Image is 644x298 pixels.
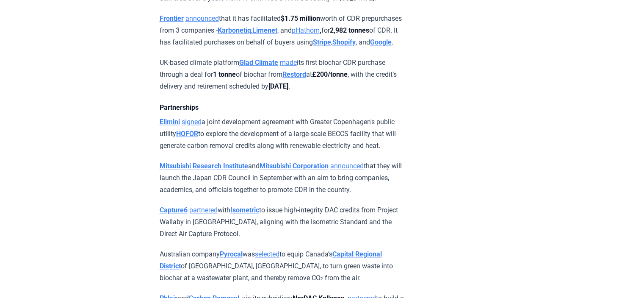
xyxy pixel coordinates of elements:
a: signed [182,118,202,126]
a: Pyrocal [220,250,243,258]
strong: $1.75 million [281,14,320,22]
strong: Partnerships [160,103,199,111]
a: Capital Regional District [160,250,382,270]
a: partnered [189,206,218,214]
p: with to issue high-integrity DAC credits from Project Wallaby in [GEOGRAPHIC_DATA], aligning with... [160,204,407,240]
a: Capture6 [160,206,188,214]
a: Glad Climate [239,58,278,67]
p: Australian company was to equip Canada’s of [GEOGRAPHIC_DATA], [GEOGRAPHIC_DATA], to turn green w... [160,248,407,284]
a: Frontier [160,14,184,22]
a: pHathom [292,26,320,34]
a: Mitsubishi Research Institute [160,162,248,170]
a: HOFOR [176,130,198,138]
strong: [DATE] [268,82,288,90]
strong: 1 tonne [213,70,236,78]
a: Restord [282,70,306,78]
a: made [280,58,297,67]
strong: 2,982 tonnes [330,26,369,34]
a: selected [255,250,279,258]
p: and that they will launch the Japan CDR Council in September with an aim to bring companies, acad... [160,160,407,196]
a: announced [185,14,219,22]
strong: £200/tonne [312,70,348,78]
a: Limenet [252,26,277,34]
p: a joint development agreement with Greater Copenhagen's public utility to explore the development... [160,116,407,152]
p: UK-based climate platform its first biochar CDR purchase through a deal for of biochar from at , ... [160,57,407,92]
a: Google [370,38,392,46]
a: Shopify [332,38,356,46]
a: Elimini [160,118,180,126]
p: that it has facilitated worth of CDR prepurchases from 3 companies - , , and for of CDR. It has f... [160,13,407,48]
strong: , [292,26,321,34]
a: Karbonetiq [218,26,251,34]
a: announced [330,162,364,170]
a: Isometric [230,206,259,214]
a: Stripe [313,38,331,46]
a: Mitsubishi Corporation [260,162,329,170]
